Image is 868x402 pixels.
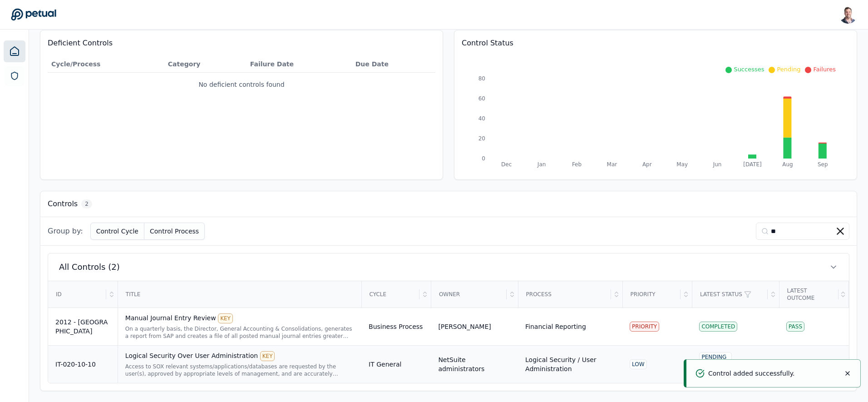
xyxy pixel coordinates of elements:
tspan: 0 [482,155,485,162]
td: Business Process [361,308,431,346]
div: ID [49,282,106,307]
tspan: Sep [818,161,828,168]
tspan: Dec [501,161,512,168]
tspan: [DATE] [743,161,762,168]
td: No deficient controls found [48,73,435,97]
div: KEY [260,351,275,361]
span: Successes [734,66,764,73]
div: Pass [786,322,804,332]
tspan: 80 [478,75,485,82]
img: Snir Kodesh [839,5,857,24]
a: SOC 1 Reports [5,66,25,86]
div: Process [519,282,611,307]
tspan: 40 [478,115,485,122]
div: Title [118,282,361,307]
div: LOW [630,359,647,369]
a: Go to Dashboard [11,8,56,21]
div: Completed [699,322,737,332]
tspan: Aug [782,161,793,168]
h3: Deficient Controls [48,38,435,49]
div: Cycle [362,282,419,307]
a: Dashboard [4,40,25,62]
div: Manual Journal Entry Review [125,313,354,323]
div: NetSuite administrators [438,355,511,373]
button: All Controls (2) [48,253,849,281]
div: Latest Outcome [780,282,838,307]
div: Financial Reporting [525,322,586,331]
tspan: 20 [478,135,485,142]
h3: Controls [48,199,78,209]
div: Pending Evidence Upload [699,352,731,377]
div: Access to SOX relevant systems/applications/databases are requested by the user(s), approved by a... [125,363,354,377]
tspan: Jun [713,161,722,168]
p: Control added successfully. [708,369,794,378]
div: Owner [432,282,507,307]
div: Latest Status [693,282,768,307]
div: Logical Security Over User Administration [125,351,354,361]
button: Control Cycle [90,223,144,240]
tspan: 60 [478,95,485,102]
h3: Control Status [462,38,849,49]
th: Cycle/Process [48,56,164,73]
tspan: Apr [642,161,652,168]
tspan: Jan [537,161,546,168]
button: Control Process [144,223,205,240]
th: Failure Date [247,56,352,73]
td: IT General [361,346,431,383]
div: PRIORITY [630,322,659,332]
div: On a quarterly basis, the Director, General Accounting & Consolidations, generates a report from ... [125,325,354,340]
div: Logical Security / User Administration [525,355,615,373]
th: Category [164,56,247,73]
span: 2 [81,199,92,208]
tspan: May [676,161,688,168]
th: Due Date [352,56,435,73]
span: Pending [777,66,800,73]
tspan: Feb [572,161,582,168]
span: Failures [813,66,836,73]
div: KEY [218,313,233,323]
div: Priority [623,282,681,307]
tspan: Mar [607,161,617,168]
span: Group by: [48,226,83,237]
span: All Controls (2) [59,261,120,273]
div: [PERSON_NAME] [438,322,491,331]
div: 2012 - [GEOGRAPHIC_DATA] [55,318,110,336]
div: IT-020-10-10 [55,360,110,369]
